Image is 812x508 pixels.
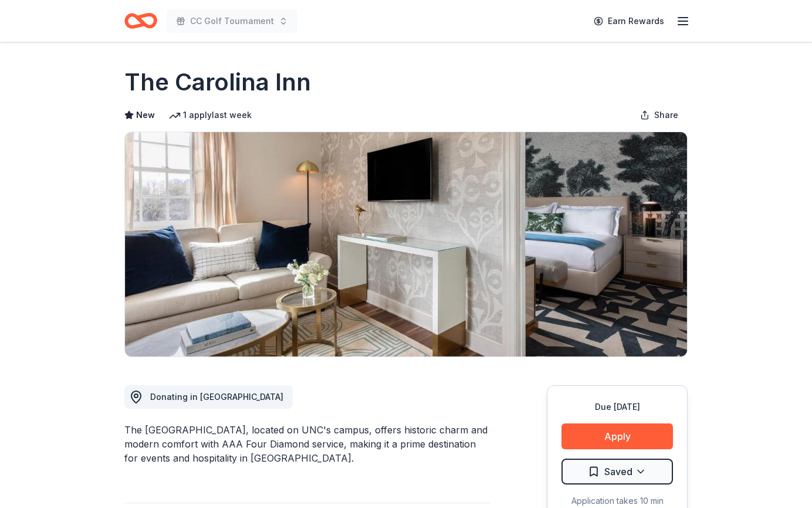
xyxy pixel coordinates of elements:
span: Saved [604,464,632,479]
span: New [136,108,155,122]
div: Application takes 10 min [561,494,673,508]
span: Share [654,108,678,122]
a: Home [124,7,157,35]
a: Earn Rewards [587,11,671,32]
div: 1 apply last week [169,108,252,122]
button: CC Golf Tournament [167,9,297,33]
h1: The Carolina Inn [124,66,311,99]
button: Apply [561,423,673,449]
div: Due [DATE] [561,400,673,414]
img: Image for The Carolina Inn [125,132,687,356]
span: CC Golf Tournament [190,14,274,28]
button: Share [631,103,688,127]
div: The [GEOGRAPHIC_DATA], located on UNC's campus, offers historic charm and modern comfort with AAA... [124,423,490,465]
span: Donating in [GEOGRAPHIC_DATA] [150,392,283,402]
button: Saved [561,459,673,485]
